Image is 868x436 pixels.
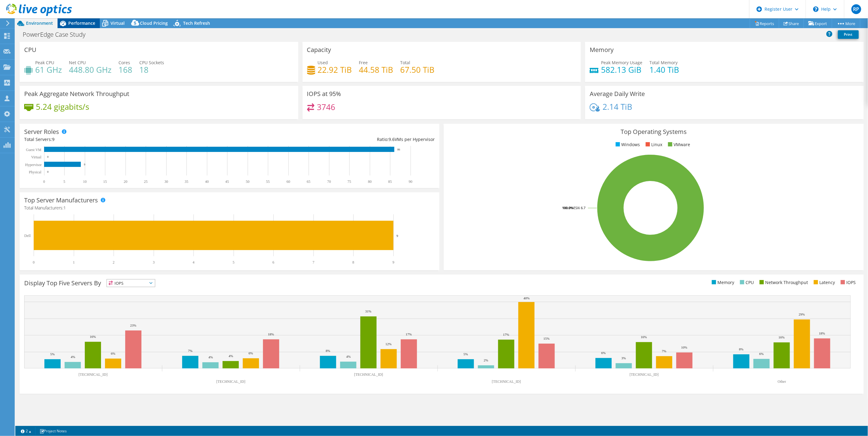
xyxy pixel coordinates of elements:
[368,179,372,184] text: 80
[124,179,127,184] text: 20
[26,148,41,152] text: Guest VM
[130,323,136,327] text: 23%
[83,179,87,184] text: 10
[47,155,49,158] text: 0
[225,179,229,184] text: 45
[73,260,75,264] text: 1
[24,128,59,135] h3: Server Roles
[307,91,341,97] h3: IOPS at 95%
[24,197,98,204] h3: Top Server Manufacturers
[681,345,687,349] text: 10%
[118,60,130,65] span: Cores
[17,427,36,435] a: 2
[710,279,735,286] li: Memory
[287,179,290,184] text: 60
[400,66,435,73] h4: 67.50 TiB
[113,260,115,264] text: 2
[33,260,35,264] text: 0
[385,342,392,346] text: 12%
[24,46,36,53] h3: CPU
[153,260,155,264] text: 3
[216,379,246,384] text: [TECHNICAL_ID]
[641,335,647,339] text: 16%
[24,234,31,238] text: Dell
[209,355,213,359] text: 4%
[590,46,614,53] h3: Memory
[25,163,42,167] text: Hypervisor
[318,60,328,65] span: Used
[759,352,764,356] text: 6%
[832,19,860,28] a: More
[205,179,209,184] text: 40
[111,352,115,355] text: 6%
[400,60,411,65] span: Total
[409,179,412,184] text: 90
[524,296,530,300] text: 40%
[739,347,744,351] text: 8%
[354,372,383,377] text: [TECHNICAL_ID]
[778,379,786,384] text: Other
[24,136,230,143] div: Total Servers:
[484,358,488,362] text: 2%
[779,335,785,339] text: 16%
[118,66,132,73] h4: 168
[103,179,107,184] text: 15
[819,331,825,335] text: 18%
[346,355,351,358] text: 4%
[622,356,626,360] text: 3%
[365,309,371,313] text: 31%
[543,337,550,340] text: 15%
[35,427,71,435] a: Project Notes
[47,170,49,173] text: 0
[193,260,194,264] text: 4
[50,352,55,356] text: 5%
[318,66,352,73] h4: 22.92 TiB
[603,103,632,110] h4: 2.14 TiB
[758,279,808,286] li: Network Throughput
[140,20,168,26] span: Cloud Pricing
[573,205,585,210] tspan: ESXi 6.7
[396,234,398,238] text: 9
[71,355,75,359] text: 4%
[188,349,193,353] text: 7%
[359,66,393,73] h4: 44.58 TiB
[35,60,54,65] span: Peak CPU
[388,179,392,184] text: 85
[649,66,679,73] h4: 1.40 TiB
[68,20,95,26] span: Performance
[562,205,573,210] tspan: 100.0%
[79,372,108,377] text: [TECHNICAL_ID]
[24,205,435,211] h4: Total Manufacturers:
[406,332,412,336] text: 17%
[327,179,331,184] text: 70
[20,31,95,38] h1: PowerEdge Case Study
[29,170,41,174] text: Physical
[348,179,351,184] text: 75
[307,46,331,53] h3: Capacity
[644,141,663,148] li: Linux
[230,136,435,143] div: Ratio: VMs per Hypervisor
[139,66,164,73] h4: 18
[601,351,606,355] text: 6%
[185,179,188,184] text: 35
[266,179,270,184] text: 55
[63,205,66,211] span: 1
[630,372,659,377] text: [TECHNICAL_ID]
[804,19,832,28] a: Export
[317,104,335,110] h4: 3746
[69,60,86,65] span: Net CPU
[448,128,859,135] h3: Top Operating Systems
[662,349,667,353] text: 7%
[69,66,111,73] h4: 448.80 GHz
[851,4,861,14] span: RP
[503,333,509,336] text: 17%
[229,354,233,358] text: 4%
[31,155,42,159] text: Virtual
[139,60,164,65] span: CPU Sockets
[183,20,210,26] span: Tech Refresh
[389,136,395,142] span: 9.6
[359,60,368,65] span: Free
[26,20,53,26] span: Environment
[268,332,274,336] text: 18%
[601,60,642,65] span: Peak Memory Usage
